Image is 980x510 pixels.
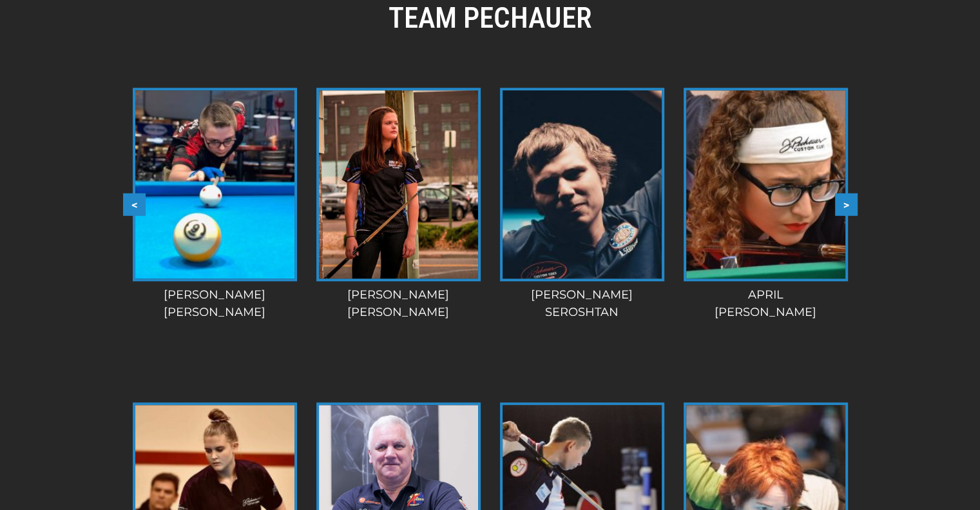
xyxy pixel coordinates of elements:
div: Carousel Navigation [123,193,858,216]
img: alex-bryant-225x320.jpg [135,90,294,279]
div: [PERSON_NAME] [PERSON_NAME] [312,286,485,321]
img: April-225x320.jpg [686,90,845,279]
h2: TEAM PECHAUER [123,1,858,35]
a: [PERSON_NAME][PERSON_NAME] [312,88,485,321]
a: [PERSON_NAME][PERSON_NAME] [128,88,302,321]
a: April[PERSON_NAME] [679,88,852,321]
img: andrei-1-225x320.jpg [503,90,662,279]
button: < [123,193,146,216]
a: [PERSON_NAME]Seroshtan [495,88,669,321]
img: amanda-c-1-e1555337534391.jpg [319,90,478,279]
button: > [835,193,858,216]
div: [PERSON_NAME] [PERSON_NAME] [128,286,302,321]
div: [PERSON_NAME] Seroshtan [495,286,669,321]
div: April [PERSON_NAME] [679,286,852,321]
